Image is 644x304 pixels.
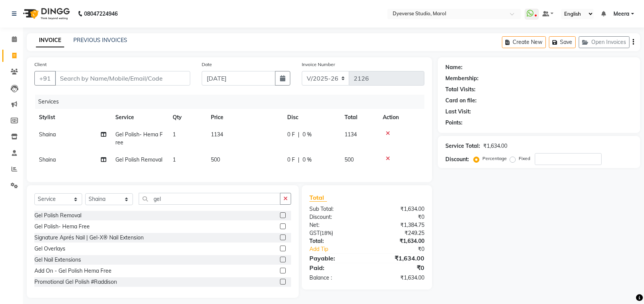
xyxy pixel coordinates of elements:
div: ₹1,634.00 [367,237,430,245]
div: Gel Overlays [34,245,65,253]
div: ₹0 [367,213,430,221]
span: | [298,156,299,164]
div: ₹1,634.00 [483,142,507,150]
div: ₹1,634.00 [367,274,430,282]
div: ( ) [304,229,367,237]
a: Add Tip [304,245,377,253]
div: Card on file: [445,97,477,105]
label: Client [34,61,47,68]
input: Search or Scan [139,193,280,205]
div: Points: [445,119,463,127]
div: ₹0 [367,263,430,272]
span: | [298,131,299,139]
span: 1134 [345,131,357,138]
b: 08047224946 [84,3,118,24]
span: 0 F [287,156,295,164]
div: Sub Total: [304,205,367,213]
div: Total: [304,237,367,245]
a: INVOICE [36,34,64,47]
th: Total [340,109,378,126]
th: Price [206,109,283,126]
div: Balance : [304,274,367,282]
div: ₹1,634.00 [367,205,430,213]
div: Discount: [445,155,469,163]
span: Shaina [39,131,56,138]
input: Search by Name/Mobile/Email/Code [55,71,190,86]
span: GST [309,230,320,236]
div: Promotional Gel Polish #Raddison [34,278,117,286]
div: Membership: [445,74,479,82]
span: Shaina [39,156,56,163]
label: Invoice Number [302,61,335,68]
span: 1134 [211,131,223,138]
label: Fixed [519,155,530,162]
th: Disc [283,109,340,126]
div: ₹249.25 [367,229,430,237]
img: logo [19,3,72,24]
span: 0 F [287,131,295,139]
div: Net: [304,221,367,229]
span: 0 % [303,131,312,139]
label: Date [202,61,212,68]
span: 1 [173,156,176,163]
div: Gel Polish- Hema Free [34,223,90,231]
span: 500 [345,156,354,163]
button: Open Invoices [579,36,629,48]
div: Discount: [304,213,367,221]
div: Total Visits: [445,86,476,94]
th: Action [378,109,424,126]
a: PREVIOUS INVOICES [73,37,127,44]
span: Total [309,194,327,202]
button: Save [549,36,576,48]
span: Gel Polish Removal [115,156,162,163]
th: Service [111,109,168,126]
div: Last Visit: [445,108,471,116]
div: Signature Aprés Nail | Gel-X® Nail Extension [34,234,144,242]
span: 500 [211,156,220,163]
div: Paid: [304,263,367,272]
div: ₹1,634.00 [367,254,430,263]
div: Name: [445,63,463,71]
div: ₹0 [377,245,430,253]
div: Add On - Gel Polish Hema Free [34,267,112,275]
span: Meera [613,10,629,18]
span: 18% [321,230,332,236]
button: +91 [34,71,56,86]
span: Gel Polish- Hema Free [115,131,163,146]
th: Qty [168,109,206,126]
span: 1 [173,131,176,138]
th: Stylist [34,109,111,126]
div: ₹1,384.75 [367,221,430,229]
div: Payable: [304,254,367,263]
div: Gel Nail Extensions [34,256,81,264]
div: Service Total: [445,142,480,150]
label: Percentage [482,155,507,162]
span: 0 % [303,156,312,164]
div: Services [35,95,430,109]
div: Gel Polish Removal [34,212,81,220]
button: Create New [502,36,546,48]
